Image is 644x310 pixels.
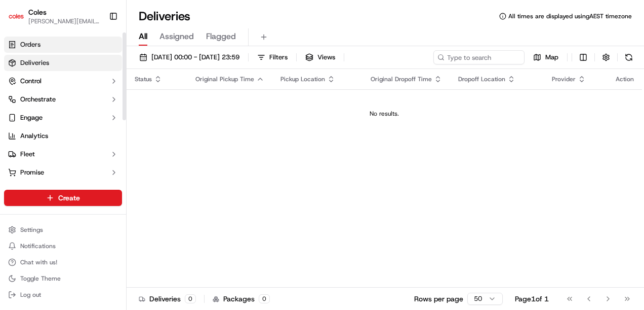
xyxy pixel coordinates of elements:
button: Chat with us! [4,255,122,269]
button: Orchestrate [4,91,122,108]
button: Toggle Theme [4,271,122,286]
input: Type to search [433,50,525,64]
input: Got a question? Start typing here... [26,65,182,76]
a: 📗Knowledge Base [6,143,82,161]
button: Start new chat [172,99,184,112]
button: Promise [4,164,122,181]
span: Settings [20,226,43,234]
span: Engage [20,113,43,122]
span: Log out [20,291,41,299]
span: Notifications [20,242,56,250]
button: Create [4,190,122,206]
button: Filters [253,50,292,64]
span: Promise [20,168,44,177]
a: Deliveries [4,55,122,71]
span: Fleet [20,150,35,159]
div: Packages [213,294,270,304]
button: Log out [4,288,122,302]
button: Coles [28,7,47,17]
div: Page 1 of 1 [515,294,549,304]
div: 0 [185,294,196,303]
div: Start new chat [34,96,166,107]
div: No results. [131,110,638,118]
div: 0 [259,294,270,303]
p: Welcome 👋 [10,40,184,56]
span: Dropoff Location [458,75,505,83]
span: [DATE] 00:00 - [DATE] 23:59 [151,53,239,62]
span: API Documentation [96,147,163,157]
span: Deliveries [20,58,49,67]
span: Orchestrate [20,95,56,104]
button: Fleet [4,146,122,162]
button: ColesColes[PERSON_NAME][EMAIL_ADDRESS][PERSON_NAME][PERSON_NAME][DOMAIN_NAME] [4,4,105,28]
span: Views [317,53,335,62]
div: We're available if you need us! [34,107,128,115]
p: Rows per page [414,294,463,304]
button: Refresh [622,50,636,64]
span: Pickup Location [280,75,325,83]
span: Orders [20,40,41,49]
button: Map [529,50,563,64]
span: Analytics [20,131,48,141]
a: Orders [4,37,122,53]
button: [PERSON_NAME][EMAIL_ADDRESS][PERSON_NAME][PERSON_NAME][DOMAIN_NAME] [28,17,101,25]
span: Map [545,53,558,62]
span: Toggle Theme [20,274,61,283]
div: Deliveries [139,294,196,304]
div: 💻 [86,148,94,156]
div: 📗 [10,148,18,156]
span: Assigned [159,30,194,43]
span: All times are displayed using AEST timezone [508,12,632,20]
button: Settings [4,223,122,237]
span: Control [20,77,42,86]
span: Chat with us! [20,258,57,266]
span: Filters [269,53,288,62]
a: 💻API Documentation [82,143,167,161]
button: Control [4,73,122,89]
span: Pylon [101,171,123,179]
h1: Deliveries [139,8,190,24]
span: Status [135,75,152,83]
div: Action [616,75,634,83]
a: Analytics [4,128,122,144]
img: Coles [8,8,24,24]
span: Original Dropoff Time [371,75,432,83]
span: Provider [552,75,576,83]
a: Powered byPylon [71,171,123,179]
span: Create [58,193,80,203]
img: Nash [10,10,30,30]
img: 1736555255976-a54dd68f-1ca7-489b-9aae-adbdc363a1c4 [10,96,28,115]
button: [DATE] 00:00 - [DATE] 23:59 [135,50,244,64]
button: Engage [4,110,122,126]
button: Notifications [4,239,122,253]
span: All [139,30,147,43]
span: Knowledge Base [20,147,77,157]
span: Flagged [206,30,236,43]
button: Views [301,50,340,64]
span: Original Pickup Time [195,75,254,83]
